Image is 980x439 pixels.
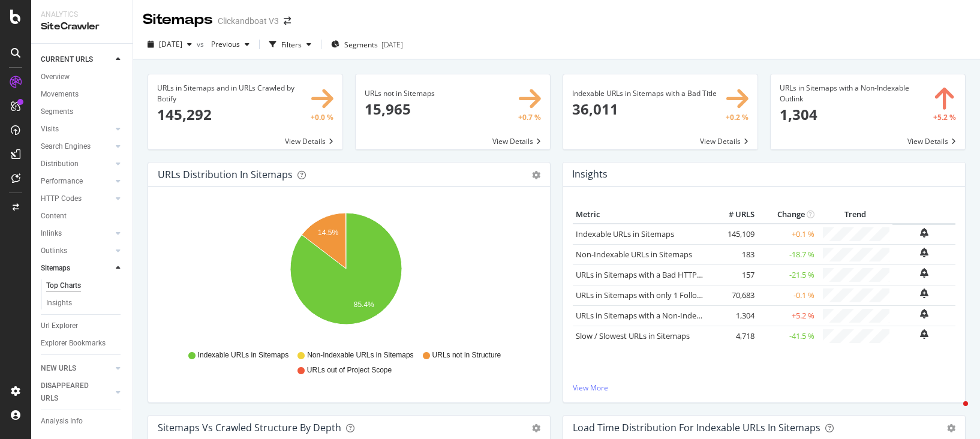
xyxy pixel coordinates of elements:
[757,224,817,245] td: +0.1 %
[284,17,291,25] div: arrow-right-arrow-left
[41,362,112,375] a: NEW URLS
[920,228,928,237] div: bell-plus
[920,288,928,298] div: bell-plus
[41,320,124,332] a: Url Explorer
[307,350,413,360] span: Non-Indexable URLs in Sitemaps
[920,329,928,339] div: bell-plus
[158,169,293,181] div: URLs Distribution in Sitemaps
[710,305,757,326] td: 1,304
[41,20,123,34] div: SiteCrawler
[757,326,817,346] td: -41.5 %
[572,166,608,182] h4: Insights
[307,365,392,375] span: URLs out of Project Scope
[41,380,112,405] a: DISAPPEARED URLS
[344,40,378,50] span: Segments
[532,171,540,179] div: gear
[41,380,101,405] div: DISAPPEARED URLS
[218,15,279,27] div: Clickandboat V3
[757,285,817,305] td: -0.1 %
[158,206,534,345] svg: A chart.
[576,310,744,321] a: URLs in Sitemaps with a Non-Indexable Outlink
[41,140,91,153] div: Search Engines
[573,383,955,393] a: View More
[920,248,928,257] div: bell-plus
[939,398,968,427] iframe: Intercom live chat
[41,53,112,66] a: CURRENT URLS
[41,245,112,257] a: Outlinks
[41,227,112,240] a: Inlinks
[197,39,206,49] span: vs
[41,245,67,257] div: Outlinks
[576,330,690,341] a: Slow / Slowest URLs in Sitemaps
[576,249,692,260] a: Non-Indexable URLs in Sitemaps
[41,262,112,275] a: Sitemaps
[432,350,501,360] span: URLs not in Structure
[354,301,374,309] text: 85.4%
[41,415,124,428] a: Analysis Info
[41,88,79,101] div: Movements
[46,279,124,292] a: Top Charts
[757,206,817,224] th: Change
[817,206,892,224] th: Trend
[158,422,341,434] div: Sitemaps vs Crawled Structure by Depth
[576,228,674,239] a: Indexable URLs in Sitemaps
[710,264,757,285] td: 157
[46,297,72,309] div: Insights
[143,35,197,54] button: [DATE]
[710,326,757,346] td: 4,718
[41,123,112,136] a: Visits
[41,71,124,83] a: Overview
[41,193,82,205] div: HTTP Codes
[41,106,124,118] a: Segments
[573,422,820,434] div: Load Time Distribution for Indexable URLs in Sitemaps
[206,35,254,54] button: Previous
[757,264,817,285] td: -21.5 %
[41,106,73,118] div: Segments
[532,424,540,432] div: gear
[41,415,83,428] div: Analysis Info
[381,40,403,50] div: [DATE]
[41,123,59,136] div: Visits
[41,158,112,170] a: Distribution
[41,362,76,375] div: NEW URLS
[710,244,757,264] td: 183
[41,10,123,20] div: Analytics
[41,193,112,205] a: HTTP Codes
[41,140,112,153] a: Search Engines
[41,262,70,275] div: Sitemaps
[281,40,302,50] div: Filters
[46,279,81,292] div: Top Charts
[41,175,112,188] a: Performance
[573,206,710,224] th: Metric
[757,305,817,326] td: +5.2 %
[206,39,240,49] span: Previous
[41,71,70,83] div: Overview
[41,175,83,188] div: Performance
[757,244,817,264] td: -18.7 %
[41,210,124,222] a: Content
[710,285,757,305] td: 70,683
[41,53,93,66] div: CURRENT URLS
[326,35,408,54] button: Segments[DATE]
[318,228,338,237] text: 14.5%
[920,268,928,278] div: bell-plus
[143,10,213,30] div: Sitemaps
[710,206,757,224] th: # URLS
[41,210,67,222] div: Content
[576,290,725,300] a: URLs in Sitemaps with only 1 Follow Inlink
[41,320,78,332] div: Url Explorer
[41,337,106,350] div: Explorer Bookmarks
[198,350,288,360] span: Indexable URLs in Sitemaps
[920,309,928,318] div: bell-plus
[947,424,955,432] div: gear
[41,88,124,101] a: Movements
[159,39,182,49] span: 2025 Aug. 17th
[264,35,316,54] button: Filters
[710,224,757,245] td: 145,109
[41,227,62,240] div: Inlinks
[46,297,124,309] a: Insights
[41,158,79,170] div: Distribution
[41,337,124,350] a: Explorer Bookmarks
[576,269,742,280] a: URLs in Sitemaps with a Bad HTTP Status Code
